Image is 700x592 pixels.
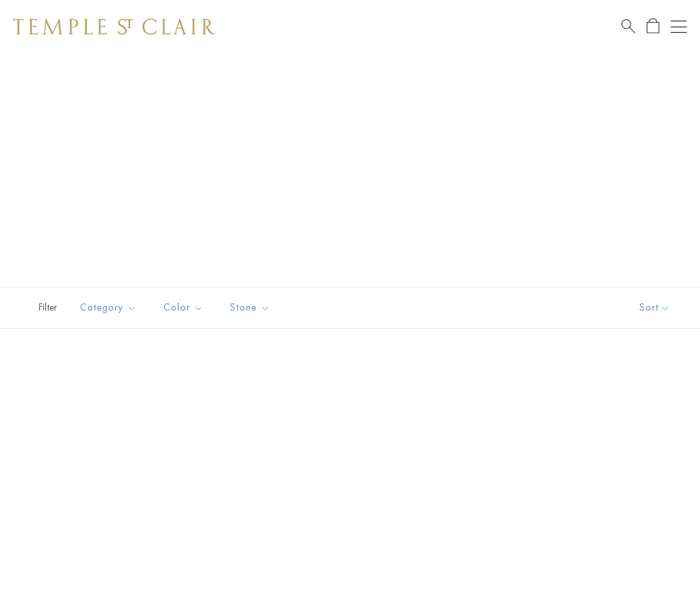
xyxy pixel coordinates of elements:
[671,19,687,35] button: Open navigation
[647,18,659,35] a: Open Shopping Bag
[220,293,280,323] button: Stone
[621,18,635,35] a: Search
[70,293,147,323] button: Category
[157,299,213,316] span: Color
[13,19,215,35] img: Temple St. Clair
[609,287,700,328] button: Show sort by
[73,299,147,316] span: Category
[223,299,280,316] span: Stone
[153,293,213,323] button: Color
